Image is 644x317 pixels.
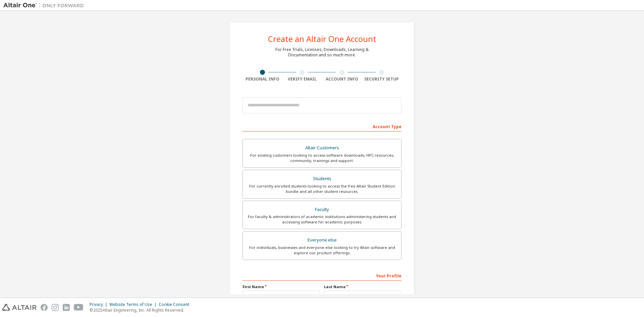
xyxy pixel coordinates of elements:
[41,304,48,311] img: facebook.svg
[247,245,397,256] div: For individuals, businesses and everyone else looking to try Altair software and explore our prod...
[322,76,362,82] div: Account Info
[159,302,193,307] div: Cookie Consent
[247,174,397,183] div: Students
[247,214,397,225] div: For faculty & administrators of academic institutions administering students and accessing softwa...
[243,284,320,289] label: First Name
[90,302,109,307] div: Privacy
[247,183,397,194] div: For currently enrolled students looking to access the free Altair Student Edition bundle and all ...
[275,47,369,58] div: For Free Trials, Licenses, Downloads, Learning & Documentation and so much more.
[247,153,397,163] div: For existing customers looking to access software downloads, HPC resources, community, trainings ...
[2,304,37,311] img: altair_logo.svg
[109,302,159,307] div: Website Terms of Use
[74,304,84,311] img: youtube.svg
[243,270,401,281] div: Your Profile
[52,304,59,311] img: instagram.svg
[247,205,397,214] div: Faculty
[63,304,70,311] img: linkedin.svg
[243,121,401,131] div: Account Type
[3,2,87,9] img: Altair One
[90,307,193,313] p: © 2025 Altair Engineering, Inc. All Rights Reserved.
[243,76,282,82] div: Personal Info
[282,76,322,82] div: Verify Email
[268,35,376,43] div: Create an Altair One Account
[362,76,402,82] div: Security Setup
[324,284,401,289] label: Last Name
[247,143,397,153] div: Altair Customers
[247,235,397,245] div: Everyone else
